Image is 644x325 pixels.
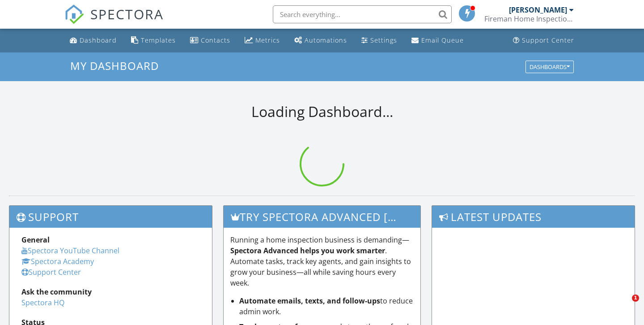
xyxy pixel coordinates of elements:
div: Fireman Home Inspections [484,14,574,23]
a: Automations (Basic) [291,32,351,49]
p: Running a home inspection business is demanding— . Automate tasks, track key agents, and gain ins... [230,234,414,288]
h3: Support [9,206,212,228]
a: Spectora HQ [21,298,64,308]
strong: General [21,235,50,245]
div: Templates [141,36,176,44]
div: Support Center [522,36,574,44]
div: Metrics [255,36,280,44]
span: 1 [632,295,639,302]
div: Settings [370,36,397,44]
div: [PERSON_NAME] [509,5,567,14]
div: Dashboard [80,36,117,44]
div: Automations [305,36,347,44]
div: Ask the community [21,286,200,297]
input: Search everything... [273,5,452,23]
a: SPECTORA [64,12,164,31]
div: Email Queue [421,36,464,44]
a: Templates [127,32,179,49]
span: My Dashboard [70,58,159,73]
h3: Try spectora advanced [DATE] [224,206,421,228]
img: The Best Home Inspection Software - Spectora [64,4,84,24]
button: Dashboards [525,61,574,73]
a: Email Queue [408,32,467,49]
h3: Latest Updates [432,206,635,228]
strong: Automate emails, texts, and follow-ups [239,296,380,306]
span: SPECTORA [90,4,164,23]
strong: Spectora Advanced helps you work smarter [230,246,385,256]
a: Spectora Academy [21,256,94,266]
a: Metrics [241,32,284,49]
div: Contacts [201,36,230,44]
a: Dashboard [66,32,120,49]
iframe: Intercom live chat [614,295,635,316]
a: Spectora YouTube Channel [21,246,119,256]
a: Contacts [186,32,234,49]
li: to reduce admin work. [239,295,414,317]
a: Support Center [509,32,578,49]
a: Support Center [21,267,81,277]
div: Dashboards [530,64,570,70]
a: Settings [358,32,401,49]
